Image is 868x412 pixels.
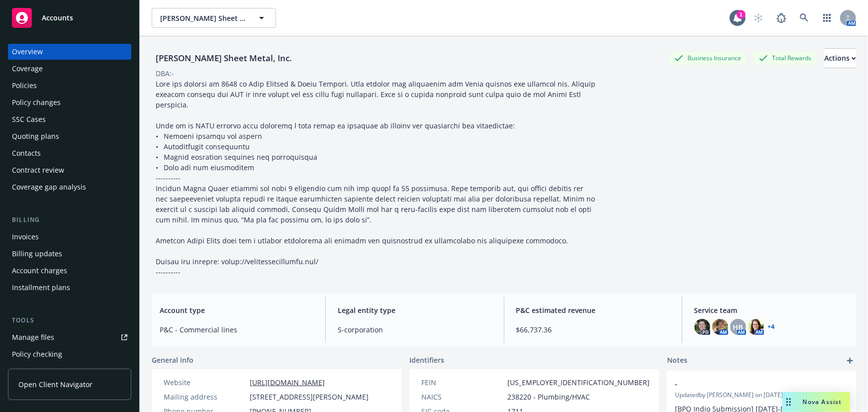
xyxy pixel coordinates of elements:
[675,379,822,389] span: -
[160,13,246,23] span: [PERSON_NAME] Sheet Metal, Inc.
[8,263,131,279] a: Account charges
[772,8,791,28] a: Report a Bug
[8,229,131,245] a: Invoices
[667,355,687,367] span: Notes
[737,10,746,19] div: 1
[8,315,131,325] div: Tools
[824,49,856,68] div: Actions
[12,145,41,161] div: Contacts
[817,8,837,28] a: Switch app
[794,8,814,28] a: Search
[12,246,62,262] div: Billing updates
[12,329,54,345] div: Manage files
[12,78,37,94] div: Policies
[156,79,597,277] span: Lore ips dolorsi am 8648 co Adip Elitsed & Doeiu Tempori. Utla etdolor mag aliquaenim adm Venia q...
[824,48,856,68] button: Actions
[160,324,313,335] span: P&C - Commercial lines
[42,14,73,22] span: Accounts
[338,324,491,335] span: S-corporation
[164,392,246,402] div: Mailing address
[768,324,775,330] a: +4
[12,44,43,60] div: Overview
[8,44,131,60] a: Overview
[409,355,444,365] span: Identifiers
[8,78,131,94] a: Policies
[421,377,503,388] div: FEIN
[754,52,816,64] div: Total Rewards
[156,68,174,79] div: DBA: -
[164,377,246,388] div: Website
[8,215,131,225] div: Billing
[12,263,67,279] div: Account charges
[844,355,856,367] a: add
[803,398,842,406] span: Nova Assist
[675,391,848,400] span: Updated by [PERSON_NAME] on [DATE] 5:15 PM
[12,128,59,144] div: Quoting plans
[250,378,325,387] a: [URL][DOMAIN_NAME]
[507,377,650,388] span: [US_EMPLOYER_IDENTIFICATION_NUMBER]
[516,305,670,315] span: P&C estimated revenue
[712,319,728,335] img: photo
[749,8,769,28] a: Start snowing
[12,95,61,110] div: Policy changes
[12,111,46,127] div: SSC Cases
[12,61,43,77] div: Coverage
[12,179,86,195] div: Coverage gap analysis
[8,95,131,110] a: Policy changes
[8,145,131,161] a: Contacts
[8,111,131,127] a: SSC Cases
[782,392,850,412] button: Nova Assist
[421,392,503,402] div: NAICS
[18,379,93,390] span: Open Client Navigator
[152,52,296,65] div: [PERSON_NAME] Sheet Metal, Inc.
[670,52,746,64] div: Business Insurance
[152,8,276,28] button: [PERSON_NAME] Sheet Metal, Inc.
[152,355,193,365] span: General info
[12,346,62,362] div: Policy checking
[8,179,131,195] a: Coverage gap analysis
[8,162,131,178] a: Contract review
[12,162,64,178] div: Contract review
[8,128,131,144] a: Quoting plans
[8,4,131,32] a: Accounts
[8,61,131,77] a: Coverage
[8,346,131,362] a: Policy checking
[12,280,70,296] div: Installment plans
[694,305,848,315] span: Service team
[516,324,670,335] span: $66,737.36
[782,392,795,412] div: Drag to move
[8,246,131,262] a: Billing updates
[694,319,710,335] img: photo
[250,392,369,402] span: [STREET_ADDRESS][PERSON_NAME]
[160,305,313,315] span: Account type
[12,229,39,245] div: Invoices
[733,322,743,332] span: HB
[748,319,764,335] img: photo
[8,329,131,345] a: Manage files
[8,280,131,296] a: Installment plans
[338,305,491,315] span: Legal entity type
[507,392,590,402] span: 238220 - Plumbing/HVAC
